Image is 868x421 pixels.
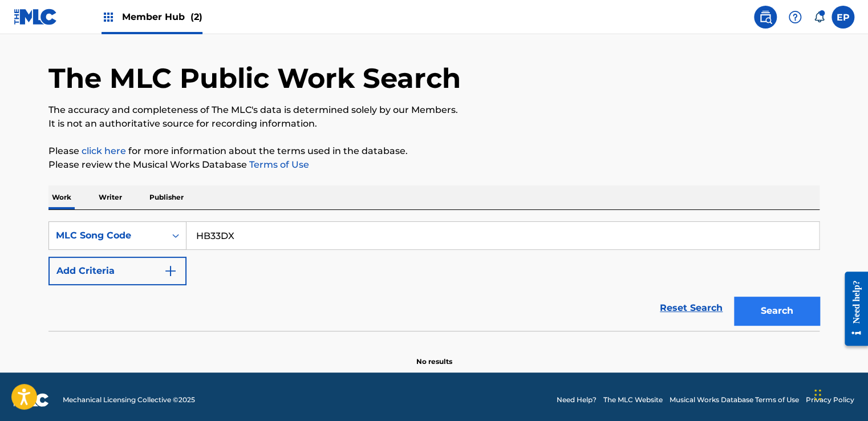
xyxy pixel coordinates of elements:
[48,117,820,131] p: It is not an authoritative source for recording information.
[95,185,125,209] p: Writer
[164,264,177,278] img: 9d2ae6d4665cec9f34b9.svg
[603,395,663,405] a: The MLC Website
[48,158,820,172] p: Please review the Musical Works Database
[784,6,806,29] div: Help
[48,185,75,209] p: Work
[48,144,820,158] p: Please for more information about the terms used in the database.
[670,395,799,405] a: Musical Works Database Terms of Use
[806,395,854,405] a: Privacy Policy
[557,395,597,405] a: Need Help?
[811,366,868,421] iframe: Chat Widget
[48,257,186,285] button: Add Criteria
[734,297,820,325] button: Search
[63,395,195,405] span: Mechanical Licensing Collective © 2025
[832,6,854,29] div: User Menu
[759,10,772,24] img: search
[102,10,115,24] img: Top Rightsholders
[82,145,126,156] a: click here
[48,221,820,331] form: Search Form
[813,11,825,23] div: Notifications
[836,263,868,355] iframe: Resource Center
[48,103,820,117] p: The accuracy and completeness of The MLC's data is determined solely by our Members.
[56,229,159,242] div: MLC Song Code
[48,61,461,95] h1: The MLC Public Work Search
[754,6,777,29] a: Public Search
[146,185,187,209] p: Publisher
[654,295,728,321] a: Reset Search
[122,10,202,23] span: Member Hub
[14,9,58,25] img: MLC Logo
[416,343,452,367] p: No results
[190,11,202,22] span: (2)
[814,378,821,412] div: Drag
[247,159,309,170] a: Terms of Use
[788,10,802,24] img: help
